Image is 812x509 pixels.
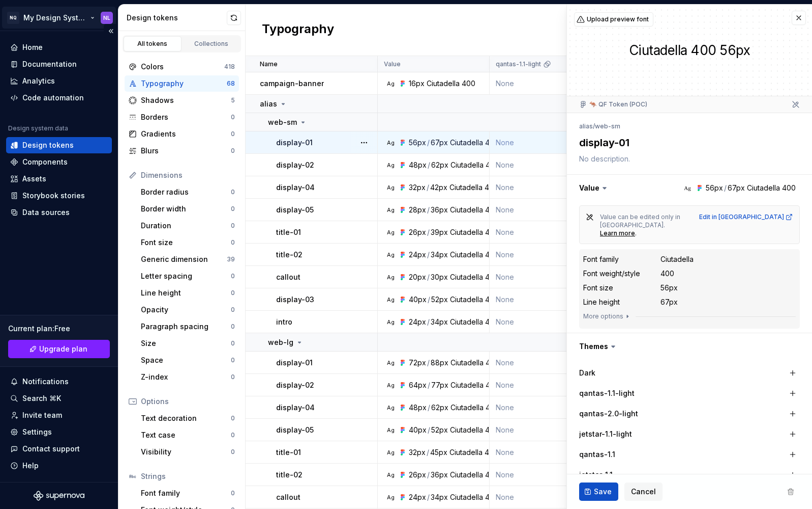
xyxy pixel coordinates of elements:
[567,42,812,59] div: Ciutadella 400 56px
[137,352,239,368] a: Space0
[141,471,235,481] div: Strings
[450,425,483,435] div: Ciutadella
[600,229,635,237] div: Learn more
[276,492,300,502] p: callout
[141,355,231,365] div: Space
[427,358,430,368] div: /
[450,492,483,502] div: Ciutadella
[427,492,430,502] div: /
[431,205,448,215] div: 36px
[22,174,46,184] div: Assets
[125,59,239,75] a: Colors418
[22,157,68,167] div: Components
[409,272,426,282] div: 20px
[6,39,112,56] a: Home
[450,470,483,480] div: Ciutadella
[384,60,401,68] p: Value
[409,403,427,413] div: 48px
[125,143,239,159] a: Blurs0
[386,228,395,236] div: Ag
[141,146,231,156] div: Blurs
[276,272,300,282] p: callout
[137,184,239,200] a: Border radius0
[6,458,112,474] button: Help
[450,403,484,413] div: Ciutadella
[268,337,293,347] p: web-lg
[577,133,798,152] textarea: display-01
[490,396,602,419] td: None
[431,470,448,480] div: 36px
[141,170,235,180] div: Dimensions
[579,368,595,378] label: Dark
[22,377,69,387] div: Notifications
[490,288,602,311] td: None
[450,160,484,170] div: Ciutadella
[490,131,602,154] td: None
[231,448,235,456] div: 0
[450,227,483,237] div: Ciutadella
[6,390,112,407] button: Search ⌘K
[431,317,448,327] div: 34px
[137,268,239,284] a: Letter spacing0
[141,62,224,72] div: Colors
[137,369,239,385] a: Z-index0
[386,79,395,88] div: Ag
[595,122,620,130] li: web-sm
[485,182,498,193] div: 400
[137,335,239,352] a: Size0
[428,160,430,170] div: /
[386,493,395,501] div: Ag
[137,444,239,460] a: Visibility0
[409,205,426,215] div: 28px
[427,317,430,327] div: /
[141,221,231,231] div: Duration
[137,201,239,217] a: Border width0
[141,78,227,89] div: Typography
[490,486,602,508] td: None
[574,12,653,26] button: Upload preview font
[431,403,448,413] div: 62px
[699,213,793,221] a: Edit in [GEOGRAPHIC_DATA]
[431,380,448,390] div: 77px
[431,227,448,237] div: 39px
[137,410,239,426] a: Text decoration0
[104,24,118,38] button: Collapse sidebar
[22,59,77,69] div: Documentation
[490,464,602,486] td: None
[6,187,112,204] a: Storybook stories
[141,95,231,105] div: Shadows
[34,491,84,501] svg: Supernova Logo
[6,56,112,72] a: Documentation
[386,183,395,192] div: Ag
[431,272,448,282] div: 30px
[579,483,618,501] button: Save
[485,205,499,215] div: 400
[231,130,235,138] div: 0
[125,109,239,125] a: Borders0
[486,380,499,390] div: 400
[231,188,235,196] div: 0
[490,221,602,244] td: None
[579,449,615,460] label: qantas-1.1
[137,285,239,301] a: Line height0
[276,317,292,327] p: intro
[137,251,239,267] a: Generic dimension39
[409,317,426,327] div: 24px
[386,296,395,304] div: Ag
[276,425,314,435] p: display-05
[231,356,235,364] div: 0
[579,429,632,439] label: jetstar-1.1-light
[141,112,231,122] div: Borders
[683,184,691,192] div: Ag
[22,444,80,454] div: Contact support
[22,461,39,471] div: Help
[141,430,231,440] div: Text case
[428,294,430,305] div: /
[141,322,231,332] div: Paragraph spacing
[125,92,239,109] a: Shadows5
[409,227,426,237] div: 26px
[6,204,112,221] a: Data sources
[276,250,303,260] p: title-02
[486,160,499,170] div: 400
